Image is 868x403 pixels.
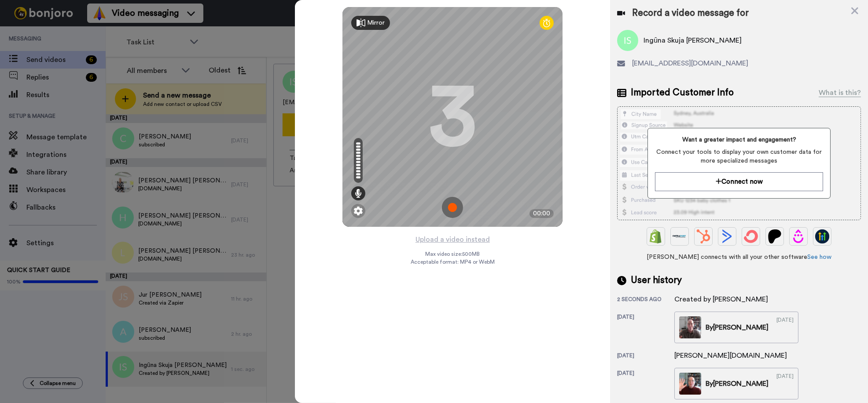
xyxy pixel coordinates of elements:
[411,258,495,265] span: Acceptable format: MP4 or WebM
[442,197,463,218] img: ic_record_start.svg
[674,312,798,343] a: By[PERSON_NAME][DATE]
[655,172,823,191] button: Connect now
[674,294,768,305] div: Created by [PERSON_NAME]
[631,274,682,287] span: User history
[631,86,734,99] span: Imported Customer Info
[819,87,861,98] div: What is this?
[807,254,831,260] a: See how
[617,253,861,261] span: [PERSON_NAME] connects with all your other software
[425,251,480,258] span: Max video size: 500 MB
[696,229,710,243] img: Hubspot
[768,229,782,243] img: Patreon
[776,373,794,395] div: [DATE]
[706,378,769,389] div: By [PERSON_NAME]
[354,207,363,215] img: ic_gear.svg
[530,209,554,218] div: 00:00
[617,313,674,343] div: [DATE]
[679,373,701,395] img: 49c587d7-cf6d-40a1-8964-6301f97053ba-thumb.jpg
[617,352,674,361] div: [DATE]
[791,229,805,243] img: Drip
[617,296,674,305] div: 2 seconds ago
[655,148,823,165] span: Connect your tools to display your own customer data for more specialized messages
[776,316,794,338] div: [DATE]
[655,135,823,144] span: Want a greater impact and engagement?
[815,229,829,243] img: GoHighLevel
[632,58,748,69] span: [EMAIL_ADDRESS][DOMAIN_NAME]
[617,370,674,399] div: [DATE]
[674,368,798,399] a: By[PERSON_NAME][DATE]
[673,229,687,243] img: Ontraport
[674,350,787,361] div: [PERSON_NAME][DOMAIN_NAME]
[706,322,769,333] div: By [PERSON_NAME]
[428,84,477,150] div: 3
[720,229,734,243] img: ActiveCampaign
[679,316,701,338] img: 70d30ca2-ab80-4387-932f-fd406751b324-thumb.jpg
[413,234,493,245] button: Upload a video instead
[649,229,663,243] img: Shopify
[744,229,758,243] img: ConvertKit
